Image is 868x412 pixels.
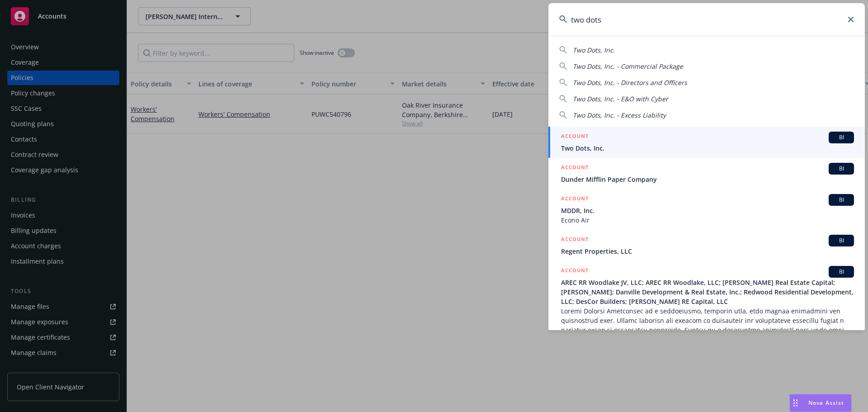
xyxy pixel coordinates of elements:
[561,175,854,184] span: Dunder Mifflin Paper Company
[573,62,683,71] span: Two Dots, Inc. - Commercial Package
[548,158,865,189] a: ACCOUNTBIDunder Mifflin Paper Company
[573,111,666,119] span: Two Dots, Inc. - Excess Liability
[548,230,865,261] a: ACCOUNTBIRegent Properties, LLC
[832,133,850,142] span: BI
[808,399,844,407] span: Nova Assist
[573,95,668,103] span: Two Dots, Inc. - E&O with Cyber
[561,266,589,277] h5: ACCOUNT
[573,46,615,54] span: Two Dots, Inc.
[561,246,854,256] span: Regent Properties, LLC
[789,394,852,412] button: Nova Assist
[561,194,589,205] h5: ACCOUNT
[561,132,589,142] h5: ACCOUNT
[548,127,865,158] a: ACCOUNTBITwo Dots, Inc.
[561,278,854,306] span: AREC RR Woodlake JV, LLC; AREC RR Woodlake, LLC; [PERSON_NAME] Real Estate Capital; [PERSON_NAME]...
[561,206,854,215] span: MDDR, Inc.
[832,165,850,173] span: BI
[832,237,850,245] span: BI
[561,163,589,174] h5: ACCOUNT
[561,215,854,225] span: Econo Air
[561,143,854,153] span: Two Dots, Inc.
[548,3,865,36] input: Search...
[790,394,801,412] div: Drag to move
[832,268,850,276] span: BI
[573,78,687,87] span: Two Dots, Inc. - Directors and Officers
[548,189,865,230] a: ACCOUNTBIMDDR, Inc.Econo Air
[561,235,589,246] h5: ACCOUNT
[832,196,850,204] span: BI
